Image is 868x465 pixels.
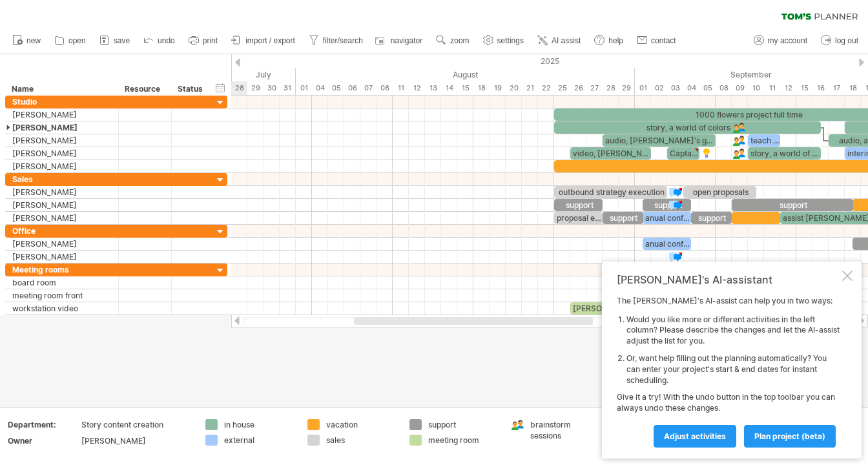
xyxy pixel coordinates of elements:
[554,186,667,198] div: outbound strategy execution
[125,83,164,96] div: Resource
[12,134,112,147] div: [PERSON_NAME]
[835,36,858,45] span: log out
[617,273,840,286] div: [PERSON_NAME]'s AI-assistant
[12,121,112,134] div: [PERSON_NAME]
[393,81,409,95] div: Monday, 11 August 2025
[603,81,619,95] div: Thursday, 28 August 2025
[377,81,393,95] div: Friday, 8 August 2025
[12,160,112,172] div: [PERSON_NAME]
[603,134,716,147] div: audio, [PERSON_NAME]'s garden
[591,32,627,49] a: help
[433,32,473,49] a: zoom
[280,81,296,95] div: Thursday, 31 July 2025
[651,81,667,95] div: Tuesday, 2 September 2025
[12,108,112,121] div: [PERSON_NAME]
[441,81,457,95] div: Thursday, 14 August 2025
[748,81,764,95] div: Wednesday, 10 September 2025
[699,81,716,95] div: Friday, 5 September 2025
[12,173,112,185] div: Sales
[586,81,603,95] div: Wednesday, 27 August 2025
[185,32,222,49] a: print
[617,296,840,447] div: The [PERSON_NAME]'s AI-assist can help you in two ways: Give it a try! With the undo button in th...
[81,419,190,430] div: Story content creation
[326,419,397,430] div: vacation
[425,81,441,95] div: Wednesday, 13 August 2025
[328,81,344,95] div: Tuesday, 5 August 2025
[691,212,732,224] div: support
[326,435,397,446] div: sales
[654,425,736,448] a: Adjust activities
[12,238,112,250] div: [PERSON_NAME]
[554,81,570,95] div: Monday, 25 August 2025
[26,36,41,45] span: new
[643,212,691,224] div: anual conference creative agencies [GEOGRAPHIC_DATA]
[96,32,134,49] a: save
[626,315,840,347] li: Would you like more or different activities in the left column? Please describe the changes and l...
[812,81,829,95] div: Tuesday, 16 September 2025
[296,81,312,95] div: Friday, 1 August 2025
[263,81,280,95] div: Wednesday, 30 July 2025
[829,81,845,95] div: Wednesday, 17 September 2025
[626,353,840,386] li: Or, want help filling out the planning automatically? You can enter your project's start & end da...
[664,431,726,441] span: Adjust activities
[716,81,732,95] div: Monday, 8 September 2025
[12,289,112,302] div: meeting room front
[178,83,206,96] div: Status
[391,36,422,45] span: navigator
[667,81,683,95] div: Wednesday, 3 September 2025
[12,83,111,96] div: Name
[312,81,328,95] div: Monday, 4 August 2025
[683,81,699,95] div: Thursday, 4 September 2025
[845,81,861,95] div: Thursday, 18 September 2025
[554,199,603,211] div: support
[12,251,112,263] div: [PERSON_NAME]
[651,36,676,45] span: contact
[554,121,821,134] div: story, a world of colors
[231,81,247,95] div: Monday, 28 July 2025
[8,435,79,446] div: Owner
[8,419,79,430] div: Department:
[497,36,524,45] span: settings
[570,81,586,95] div: Tuesday, 26 August 2025
[570,147,651,160] div: video, [PERSON_NAME]'s Ocean quest
[603,212,643,224] div: support
[305,32,367,49] a: filter/search
[360,81,377,95] div: Thursday, 7 August 2025
[780,81,796,95] div: Friday, 12 September 2025
[764,81,780,95] div: Thursday, 11 September 2025
[158,36,175,45] span: undo
[12,225,112,237] div: Office
[754,431,825,441] span: plan project (beta)
[796,81,812,95] div: Monday, 15 September 2025
[12,199,112,211] div: [PERSON_NAME]
[344,81,360,95] div: Wednesday, 6 August 2025
[506,81,522,95] div: Wednesday, 20 August 2025
[9,32,45,49] a: new
[224,435,294,446] div: external
[732,199,853,211] div: support
[748,147,821,160] div: story, a world of colors
[530,419,601,441] div: brainstorm sessions
[224,419,294,430] div: in house
[12,96,112,108] div: Studio
[12,263,112,276] div: Meeting rooms
[522,81,538,95] div: Thursday, 21 August 2025
[554,212,603,224] div: proposal explainer video's
[643,199,691,211] div: support
[114,36,130,45] span: save
[457,81,473,95] div: Friday, 15 August 2025
[634,32,680,49] a: contact
[643,238,691,250] div: anual conference creative agencies [GEOGRAPHIC_DATA]
[750,32,811,49] a: my account
[608,36,623,45] span: help
[683,186,756,198] div: open proposals
[450,36,469,45] span: zoom
[203,36,218,45] span: print
[247,81,263,95] div: Tuesday, 29 July 2025
[12,186,112,198] div: [PERSON_NAME]
[534,32,584,49] a: AI assist
[12,147,112,160] div: [PERSON_NAME]
[68,36,86,45] span: open
[81,435,190,446] div: [PERSON_NAME]
[744,425,836,448] a: plan project (beta)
